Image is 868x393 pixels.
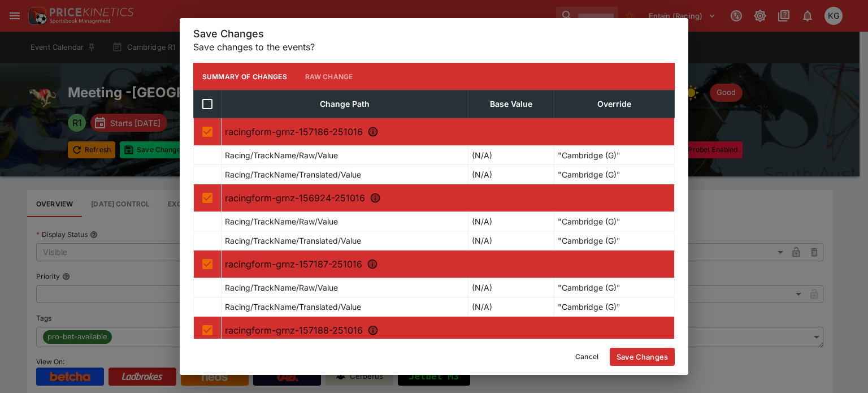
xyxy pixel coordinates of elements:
[468,165,554,184] td: (N/A)
[568,348,605,366] button: Cancel
[367,258,378,270] svg: R3 - FOLLOW WGRC ON FACEBOOK SPRINT PBD
[193,40,675,54] p: Save changes to the events?
[554,212,674,231] td: "Cambridge (G)"
[193,27,675,40] h5: Save Changes
[225,282,338,293] p: Racing/TrackName/Raw/Value
[367,126,379,137] svg: R1 - WELCOME TO CAMBRIDGE RACEWAY SPRINT PBD
[468,278,554,297] td: (N/A)
[296,63,362,90] button: Raw Change
[225,301,361,313] p: Racing/TrackName/Translated/Value
[193,63,296,90] button: Summary of Changes
[225,235,361,247] p: Racing/TrackName/Translated/Value
[225,191,671,205] p: racingform-grnz-156924-251016
[222,90,468,118] th: Change Path
[468,297,554,317] td: (N/A)
[468,90,554,118] th: Base Value
[468,212,554,231] td: (N/A)
[554,231,674,251] td: "Cambridge (G)"
[554,278,674,297] td: "Cambridge (G)"
[468,231,554,251] td: (N/A)
[225,257,671,271] p: racingform-grnz-157187-251016
[554,165,674,184] td: "Cambridge (G)"
[225,169,361,180] p: Racing/TrackName/Translated/Value
[225,215,338,227] p: Racing/TrackName/Raw/Value
[367,325,379,336] svg: R4 - COPRICE WORKING DOG BEEF STAKES PBD
[370,192,381,204] svg: R2 - WE LOVE OUR DOGS THEY LOVE TO RACE R/O SPRINT PBD
[225,323,671,337] p: racingform-grnz-157188-251016
[225,149,338,161] p: Racing/TrackName/Raw/Value
[225,125,671,139] p: racingform-grnz-157186-251016
[554,90,674,118] th: Override
[468,146,554,165] td: (N/A)
[610,348,675,366] button: Save Changes
[554,146,674,165] td: "Cambridge (G)"
[554,297,674,317] td: "Cambridge (G)"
